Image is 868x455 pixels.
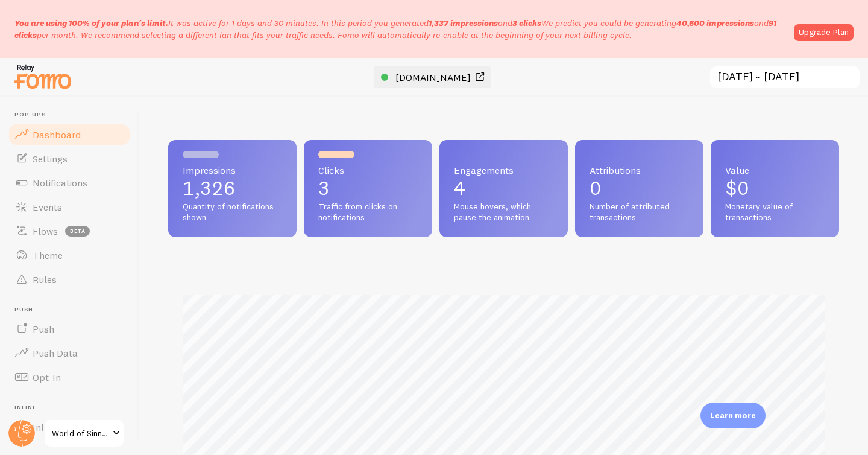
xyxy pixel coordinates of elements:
[454,179,553,198] p: 4
[676,17,754,28] b: 40,600 impressions
[7,243,131,267] a: Theme
[318,165,418,175] span: Clicks
[33,249,63,261] span: Theme
[14,17,787,41] p: It was active for 1 days and 30 minutes. In this period you generated We predict you could be gen...
[725,176,749,200] span: $0
[43,419,125,448] a: World of Sinners
[725,202,825,223] span: Monetary value of transactions
[33,347,78,359] span: Push Data
[700,402,766,428] div: Learn more
[7,171,131,195] a: Notifications
[318,202,418,223] span: Traffic from clicks on notifications
[512,17,541,28] b: 3 clicks
[429,17,498,28] b: 1,337 impressions
[7,267,131,291] a: Rules
[33,273,57,285] span: Rules
[7,365,131,389] a: Opt-In
[7,415,131,439] a: Inline
[33,129,81,141] span: Dashboard
[590,165,689,175] span: Attributions
[14,17,168,28] span: You are using 100% of your plan's limit.
[33,153,68,165] span: Settings
[33,201,62,213] span: Events
[33,225,58,237] span: Flows
[454,165,553,175] span: Engagements
[33,371,61,383] span: Opt-In
[14,111,131,119] span: Pop-ups
[710,410,756,421] p: Learn more
[725,165,825,175] span: Value
[7,219,131,243] a: Flows beta
[7,147,131,171] a: Settings
[52,426,109,441] span: World of Sinners
[7,122,131,147] a: Dashboard
[14,306,131,314] span: Push
[590,202,689,223] span: Number of attributed transactions
[7,195,131,219] a: Events
[13,61,73,92] img: fomo-relay-logo-orange.svg
[454,202,553,223] span: Mouse hovers, which pause the animation
[183,179,282,198] p: 1,326
[7,341,131,365] a: Push Data
[33,323,54,335] span: Push
[33,421,56,433] span: Inline
[429,17,541,28] span: and
[33,177,87,189] span: Notifications
[65,226,90,237] span: beta
[14,404,131,412] span: Inline
[318,179,418,198] p: 3
[183,165,282,175] span: Impressions
[794,24,854,41] a: Upgrade Plan
[183,202,282,223] span: Quantity of notifications shown
[7,317,131,341] a: Push
[590,179,689,198] p: 0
